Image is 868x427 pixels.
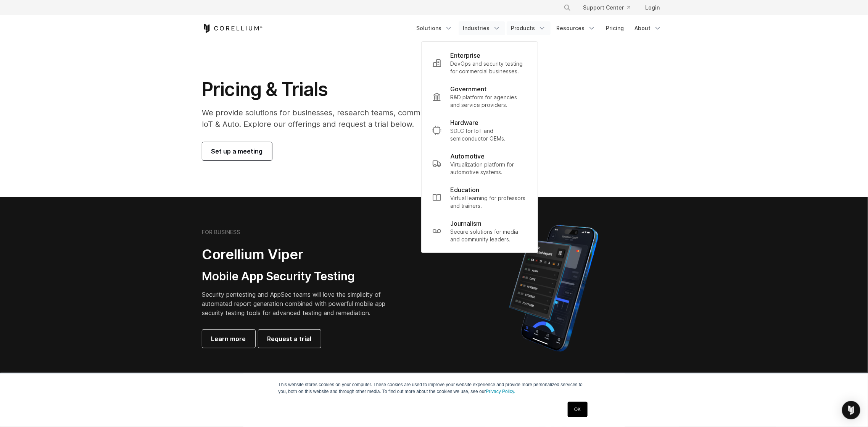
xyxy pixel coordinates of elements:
[258,330,321,348] a: Request a trial
[451,51,481,60] p: Enterprise
[459,21,505,35] a: Industries
[554,1,666,15] div: Navigation Menu
[507,21,551,35] a: Products
[202,269,398,284] h3: Mobile App Security Testing
[202,142,272,160] a: Set up a meeting
[560,1,574,15] button: Search
[630,21,666,35] a: About
[451,118,479,127] p: Hardware
[426,181,533,214] a: Education Virtual learning for professors and trainers.
[426,214,533,248] a: Journalism Secure solutions for media and community leaders.
[202,330,255,348] a: Learn more
[202,78,506,101] h1: Pricing & Trials
[451,152,485,161] p: Automotive
[412,21,457,35] a: Solutions
[451,127,527,142] p: SDLC for IoT and semiconductor OEMs.
[451,60,527,75] p: DevOps and security testing for commercial businesses.
[602,21,629,35] a: Pricing
[842,401,860,419] div: Open Intercom Messenger
[202,246,398,263] h2: Corellium Viper
[451,194,527,210] p: Virtual learning for professors and trainers.
[202,107,506,130] p: We provide solutions for businesses, research teams, community individuals, and IoT & Auto. Explo...
[451,84,487,94] p: Government
[496,222,611,355] img: Corellium MATRIX automated report on iPhone showing app vulnerability test results across securit...
[279,381,590,395] p: This website stores cookies on your computer. These cookies are used to improve your website expe...
[486,389,515,394] a: Privacy Policy.
[202,290,398,317] p: Security pentesting and AppSec teams will love the simplicity of automated report generation comb...
[451,228,527,243] p: Secure solutions for media and community leaders.
[412,21,666,35] div: Navigation Menu
[451,161,527,176] p: Virtualization platform for automotive systems.
[451,185,480,194] p: Education
[426,46,533,80] a: Enterprise DevOps and security testing for commercial businesses.
[577,1,636,15] a: Support Center
[211,334,246,343] span: Learn more
[451,219,482,228] p: Journalism
[426,147,533,181] a: Automotive Virtualization platform for automotive systems.
[426,113,533,147] a: Hardware SDLC for IoT and semiconductor OEMs.
[639,1,666,15] a: Login
[202,229,240,236] h6: FOR BUSINESS
[451,94,527,109] p: R&D platform for agencies and service providers.
[568,402,587,417] a: OK
[267,334,312,343] span: Request a trial
[426,80,533,113] a: Government R&D platform for agencies and service providers.
[202,24,263,33] a: Corellium Home
[552,21,600,35] a: Resources
[211,147,263,156] span: Set up a meeting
